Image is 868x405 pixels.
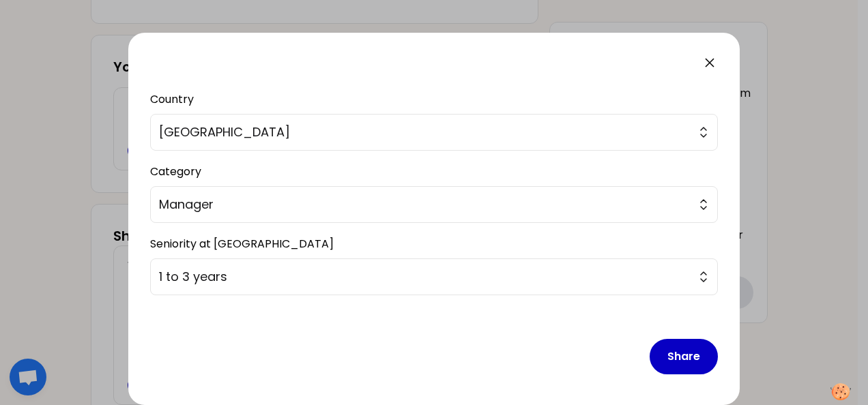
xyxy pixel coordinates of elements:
button: [GEOGRAPHIC_DATA] [150,114,718,151]
span: [GEOGRAPHIC_DATA] [159,123,690,142]
button: Share [650,339,718,374]
label: Country [150,91,194,107]
span: 1 to 3 years [159,267,690,286]
button: 1 to 3 years [150,258,718,295]
label: Seniority at [GEOGRAPHIC_DATA] [150,236,334,252]
button: Manager [150,186,718,223]
label: Category [150,164,201,179]
span: Manager [159,195,690,214]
